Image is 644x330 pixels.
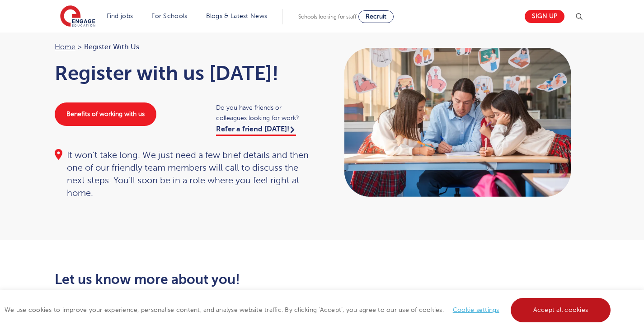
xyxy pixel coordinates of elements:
[60,5,95,28] img: Engage Education
[453,307,499,313] a: Cookie settings
[5,307,613,313] span: We use cookies to improve your experience, personalise content, and analyse website traffic. By c...
[216,102,313,123] span: Do you have friends or colleagues looking for work?
[84,41,139,53] span: Register with us
[78,43,82,51] span: >
[55,102,156,126] a: Benefits of working with us
[55,272,407,287] h2: Let us know more about you!
[511,298,611,322] a: Accept all cookies
[55,62,313,84] h1: Register with us [DATE]!
[206,13,268,19] a: Blogs & Latest News
[55,149,313,200] div: It won’t take long. We just need a few brief details and then one of our friendly team members wi...
[358,10,394,23] a: Recruit
[525,10,564,23] a: Sign up
[107,13,133,19] a: Find jobs
[298,14,357,20] span: Schools looking for staff
[216,125,296,136] a: Refer a friend [DATE]!
[151,13,187,19] a: For Schools
[55,41,313,53] nav: breadcrumb
[366,13,386,20] span: Recruit
[55,43,75,51] a: Home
